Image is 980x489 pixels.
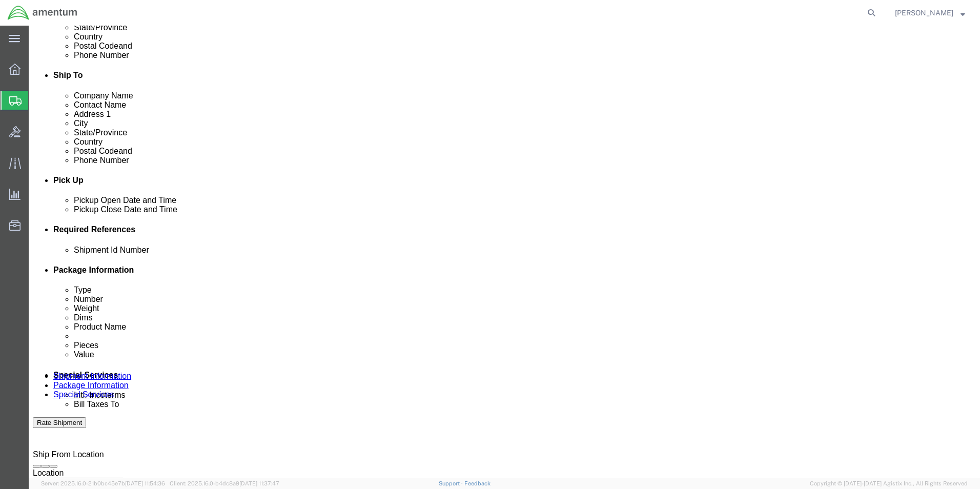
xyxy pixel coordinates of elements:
span: [DATE] 11:54:36 [125,480,165,486]
span: Valentin Ortega [895,7,953,18]
button: [PERSON_NAME] [894,7,966,19]
a: Support [439,480,464,486]
a: Feedback [464,480,491,486]
img: logo [7,5,78,21]
span: Copyright © [DATE]-[DATE] Agistix Inc., All Rights Reserved [810,479,968,488]
span: Server: 2025.16.0-21b0bc45e7b [41,480,165,486]
span: Client: 2025.16.0-b4dc8a9 [170,480,279,486]
iframe: FS Legacy Container [29,26,980,478]
span: [DATE] 11:37:47 [239,480,279,486]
